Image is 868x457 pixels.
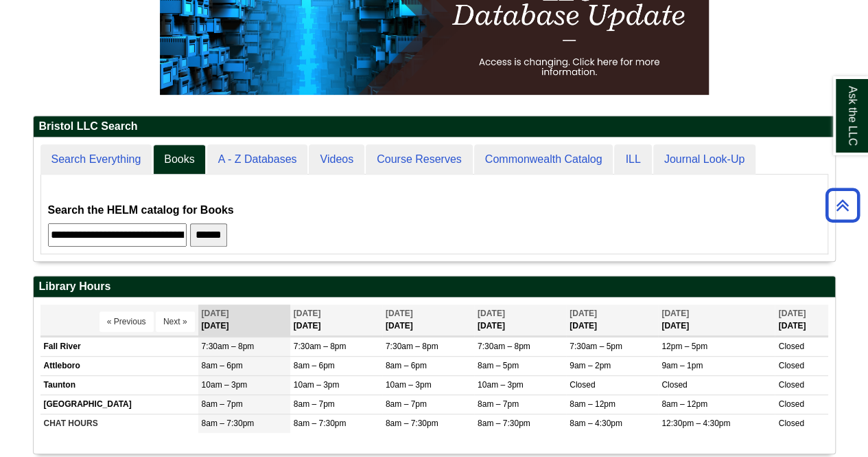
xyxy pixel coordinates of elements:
span: Closed [570,380,595,390]
a: Videos [309,144,364,175]
span: Closed [778,342,804,351]
span: 12:30pm – 4:30pm [661,419,730,428]
a: Books [153,144,205,175]
span: 8am – 4:30pm [570,419,622,428]
span: 8am – 5pm [478,361,519,370]
span: [DATE] [570,309,597,318]
span: 8am – 6pm [294,361,335,370]
span: [DATE] [386,309,413,318]
span: Closed [778,419,804,428]
h2: Bristol LLC Search [34,116,835,137]
span: 8am – 7:30pm [202,419,255,428]
th: [DATE] [658,304,775,335]
th: [DATE] [474,304,566,335]
a: Journal Look-Up [653,144,755,175]
span: 7:30am – 8pm [202,342,255,351]
a: Commonwealth Catalog [474,144,613,175]
span: Closed [778,361,804,370]
a: A - Z Databases [207,144,308,175]
button: « Previous [99,311,154,332]
td: Taunton [40,375,198,394]
span: 12pm – 5pm [661,342,707,351]
span: 8am – 7pm [478,399,519,409]
span: [DATE] [202,309,229,318]
span: 10am – 3pm [294,380,340,390]
span: Closed [661,380,687,390]
a: Course Reserves [366,144,473,175]
th: [DATE] [290,304,382,335]
th: [DATE] [382,304,474,335]
button: Next » [156,311,195,332]
span: [DATE] [478,309,505,318]
span: 9am – 2pm [570,361,611,370]
th: [DATE] [198,304,290,335]
span: Closed [778,399,804,409]
span: 8am – 6pm [202,361,243,370]
h2: Library Hours [34,276,835,298]
span: [DATE] [294,309,321,318]
span: 10am – 3pm [202,380,248,390]
a: Back to Top [821,196,865,214]
label: Search the HELM catalog for Books [48,201,234,220]
span: 8am – 7:30pm [386,419,438,428]
span: 8am – 7pm [386,399,427,409]
th: [DATE] [775,304,828,335]
td: Attleboro [40,356,198,375]
span: 7:30am – 8pm [294,342,347,351]
span: 10am – 3pm [478,380,524,390]
span: 9am – 1pm [661,361,703,370]
td: Fall River [40,337,198,356]
span: 8am – 12pm [661,399,707,409]
span: 8am – 12pm [570,399,615,409]
span: 8am – 7:30pm [294,419,347,428]
td: CHAT HOURS [40,414,198,434]
div: Books [48,181,821,247]
span: 7:30am – 5pm [570,342,622,351]
span: 8am – 7pm [202,399,243,409]
span: 7:30am – 8pm [386,342,438,351]
span: 7:30am – 8pm [478,342,530,351]
td: [GEOGRAPHIC_DATA] [40,395,198,414]
span: [DATE] [778,309,806,318]
a: Search Everything [40,144,152,175]
span: 8am – 7:30pm [478,419,530,428]
span: Closed [778,380,804,390]
th: [DATE] [566,304,658,335]
span: 8am – 7pm [294,399,335,409]
span: 8am – 6pm [386,361,427,370]
span: [DATE] [661,309,689,318]
a: ILL [614,144,651,175]
span: 10am – 3pm [386,380,432,390]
